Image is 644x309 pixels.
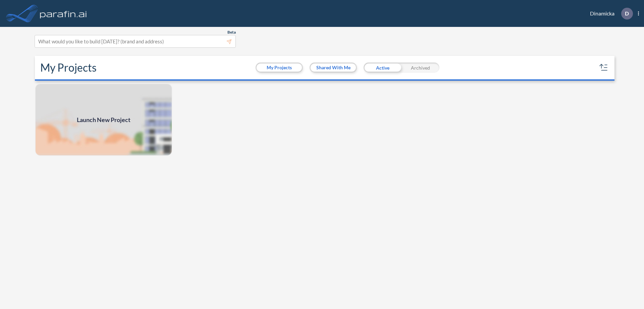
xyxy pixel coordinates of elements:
[364,63,401,73] div: Active
[77,115,130,124] span: Launch New Project
[35,83,172,156] img: add
[227,30,236,35] span: Beta
[311,64,356,72] button: Shared With Me
[35,83,172,156] a: Launch New Project
[625,10,629,16] p: D
[40,61,97,74] h2: My Projects
[580,8,639,20] div: Dinamicka
[401,63,439,73] div: Archived
[257,64,302,72] button: My Projects
[39,7,88,20] img: logo
[598,62,609,73] button: sort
